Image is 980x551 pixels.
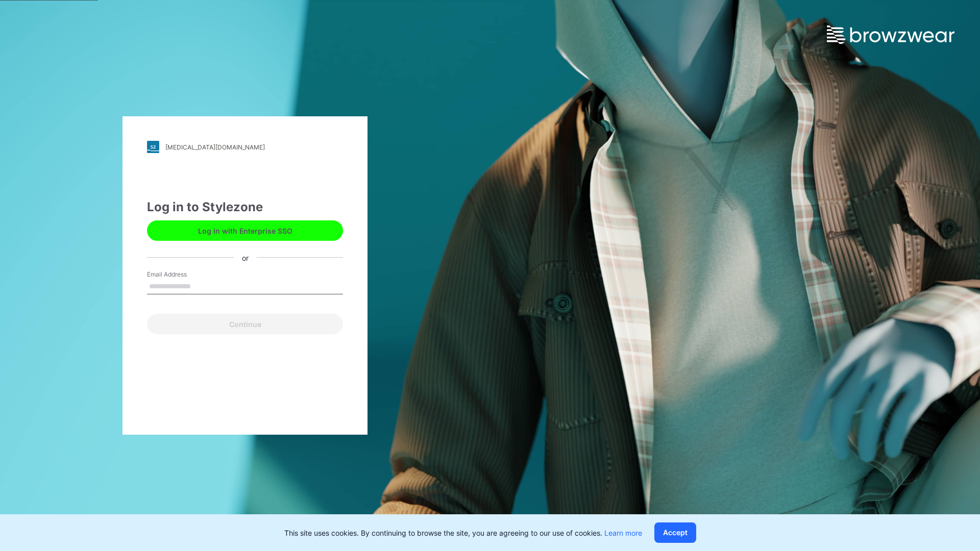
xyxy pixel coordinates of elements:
[654,522,696,543] button: Accept
[147,270,218,279] label: Email Address
[827,26,954,44] img: browzwear-logo.e42bd6dac1945053ebaf764b6aa21510.svg
[284,528,642,538] p: This site uses cookies. By continuing to browse the site, you are agreeing to our use of cookies.
[165,143,265,151] div: [MEDICAL_DATA][DOMAIN_NAME]
[147,141,343,153] a: [MEDICAL_DATA][DOMAIN_NAME]
[604,529,642,537] a: Learn more
[147,141,159,153] img: stylezone-logo.562084cfcfab977791bfbf7441f1a819.svg
[234,252,257,263] div: or
[147,220,343,241] button: Log in with Enterprise SSO
[147,198,343,216] div: Log in to Stylezone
